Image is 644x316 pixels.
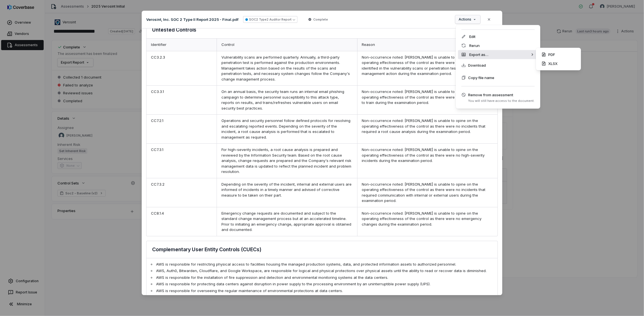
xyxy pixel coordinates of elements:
[458,50,538,59] div: Export as…
[538,50,579,59] div: PDF
[468,75,494,81] span: Copy file name
[468,99,535,103] span: You will still have access to the document.
[458,41,538,50] div: Rerun
[468,92,535,98] span: Remove from assessment
[468,63,486,68] span: Download
[458,32,538,41] div: Edit
[538,59,579,68] div: XLSX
